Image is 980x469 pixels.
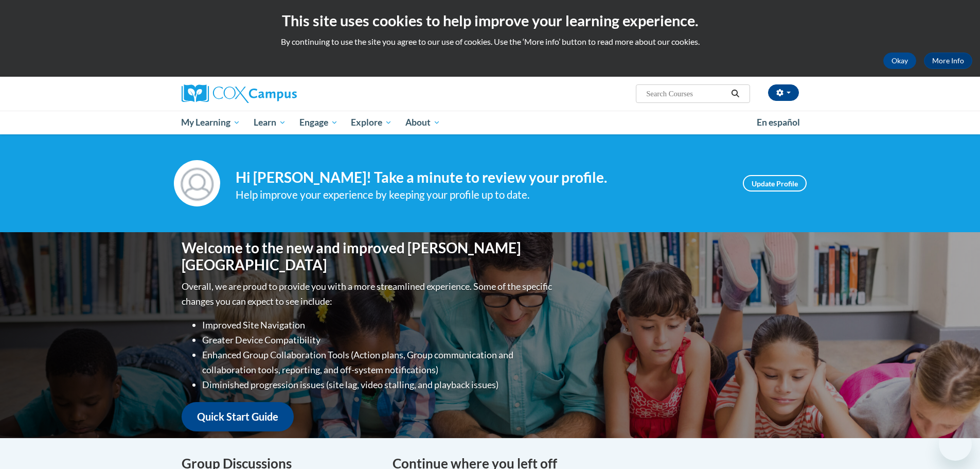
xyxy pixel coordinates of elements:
[182,279,555,309] p: Overall, we are proud to provide you with a more streamlined experience. Some of the specific cha...
[182,84,297,103] img: Cox Campus
[399,111,447,134] a: About
[202,333,555,348] li: Greater Device Compatibility
[182,402,294,431] a: Quick Start Guide
[344,111,399,134] a: Explore
[405,116,440,129] span: About
[182,84,377,103] a: Cox Campus
[939,428,972,461] iframe: Button to launch messaging window
[924,53,972,69] a: More Info
[293,111,345,134] a: Engage
[236,169,727,186] h4: Hi [PERSON_NAME]! Take a minute to review your profile.
[645,88,727,100] input: Search Courses
[254,116,286,129] span: Learn
[299,116,338,129] span: Engage
[166,111,814,134] div: Main menu
[351,116,392,129] span: Explore
[174,160,220,206] img: Profile Image
[175,111,247,134] a: My Learning
[247,111,293,134] a: Learn
[757,117,800,128] span: En español
[743,175,807,192] a: Update Profile
[236,186,727,203] div: Help improve your experience by keeping your profile up to date.
[8,36,972,47] p: By continuing to use the site you agree to our use of cookies. Use the ‘More info’ button to read...
[182,239,555,274] h1: Welcome to the new and improved [PERSON_NAME][GEOGRAPHIC_DATA]
[768,84,799,101] button: Account Settings
[883,53,916,69] button: Okay
[8,10,972,31] h2: This site uses cookies to help improve your learning experience.
[750,112,807,133] a: En español
[202,318,555,333] li: Improved Site Navigation
[202,377,555,392] li: Diminished progression issues (site lag, video stalling, and playback issues)
[727,88,743,100] button: Search
[202,348,555,377] li: Enhanced Group Collaboration Tools (Action plans, Group communication and collaboration tools, re...
[181,116,240,129] span: My Learning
